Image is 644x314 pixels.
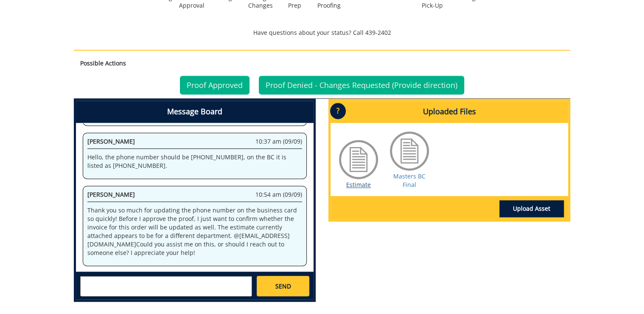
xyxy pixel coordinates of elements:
textarea: messageToSend [80,276,252,296]
strong: Possible Actions [80,59,126,67]
p: ? [330,103,346,119]
h4: Message Board [76,101,314,123]
span: 10:37 am (09/09) [255,137,302,146]
p: Have questions about your status? Call 439-2402 [74,28,570,37]
p: Hello, the phone number should be [PHONE_NUMBER], on the BC it is listed as [PHONE_NUMBER]. [87,153,302,170]
span: [PERSON_NAME] [87,190,135,198]
a: Masters BC Final [393,172,426,189]
h4: Uploaded Files [330,101,568,123]
p: Thank you so much for updating the phone number on the business card so quickly! Before I approve... [87,206,302,257]
a: Proof Approved [180,76,249,94]
a: Upload Asset [499,200,564,217]
span: SEND [275,282,291,290]
span: 10:54 am (09/09) [255,190,302,199]
a: Proof Denied - Changes Requested (Provide direction) [259,76,464,94]
span: [PERSON_NAME] [87,137,135,145]
a: SEND [257,276,309,296]
a: Estimate [346,181,371,189]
